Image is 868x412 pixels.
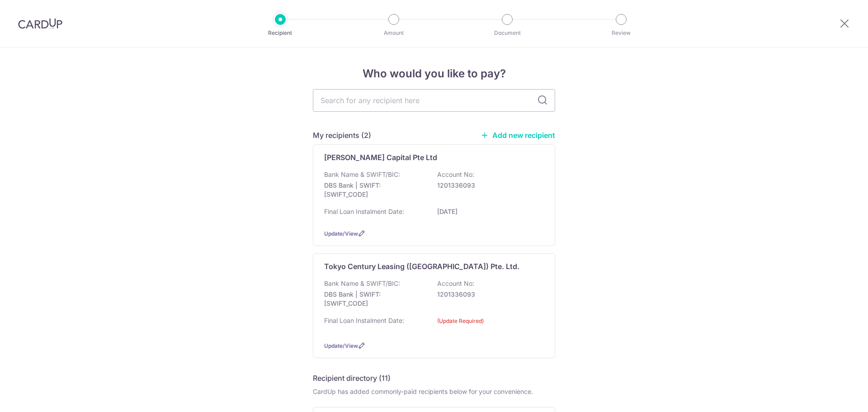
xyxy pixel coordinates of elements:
[324,342,358,349] a: Update/View
[247,28,314,38] p: Recipient
[313,130,371,141] h5: My recipients (2)
[437,207,538,216] p: [DATE]
[324,290,425,308] p: DBS Bank | SWIFT: [SWIFT_CODE]
[324,170,400,179] p: Bank Name & SWIFT/BIC:
[437,290,538,299] p: 1201336093
[474,28,541,38] p: Document
[313,387,555,396] div: CardUp has added commonly-paid recipients below for your convenience.
[324,152,437,163] p: [PERSON_NAME] Capital Pte Ltd
[313,373,391,384] h5: Recipient directory (11)
[313,89,555,112] input: Search for any recipient here
[437,170,474,179] p: Account No:
[324,230,358,237] a: Update/View
[437,279,474,288] p: Account No:
[313,66,555,82] h4: Who would you like to pay?
[324,279,400,288] p: Bank Name & SWIFT/BIC:
[324,316,404,325] p: Final Loan Instalment Date:
[588,28,655,38] p: Review
[437,317,484,326] label: (Update Required)
[437,181,538,190] p: 1201336093
[481,131,555,140] a: Add new recipient
[360,28,427,38] p: Amount
[18,18,62,29] img: CardUp
[324,181,425,199] p: DBS Bank | SWIFT: [SWIFT_CODE]
[324,207,404,216] p: Final Loan Instalment Date:
[324,261,519,272] p: Tokyo Century Leasing ([GEOGRAPHIC_DATA]) Pte. Ltd.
